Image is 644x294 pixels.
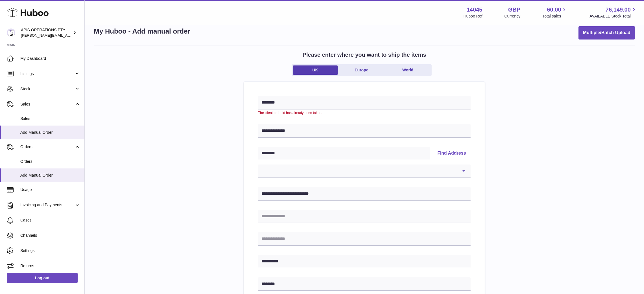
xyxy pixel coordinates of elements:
[590,6,637,19] a: 76,149.00 AVAILABLE Stock Total
[467,6,483,14] strong: 14045
[20,144,74,150] span: Orders
[20,102,74,107] span: Sales
[303,51,426,59] h2: Please enter where you want to ship the items
[20,233,80,238] span: Channels
[20,187,80,192] span: Usage
[94,27,190,36] h1: My Huboo - Add manual order
[508,6,520,14] strong: GBP
[20,56,80,61] span: My Dashboard
[606,6,631,14] span: 76,149.00
[20,71,74,76] span: Listings
[547,6,561,14] span: 60.00
[20,116,80,121] span: Sales
[293,65,338,75] a: UK
[258,111,471,115] div: The client order id has already been taken.
[505,14,521,19] div: Currency
[464,14,483,19] div: Huboo Ref
[21,33,143,38] span: [PERSON_NAME][EMAIL_ADDRESS][PERSON_NAME][DOMAIN_NAME]
[542,14,567,19] span: Total sales
[20,263,80,269] span: Returns
[20,173,80,178] span: Add Manual Order
[20,86,74,92] span: Stock
[339,65,384,75] a: Europe
[385,65,431,75] a: World
[20,130,80,135] span: Add Manual Order
[578,26,635,40] button: Multiple/Batch Upload
[20,218,80,223] span: Cases
[21,27,72,38] div: APIS OPERATIONS PTY LTD, T/A HONEY FOR LIFE
[590,14,637,19] span: AVAILABLE Stock Total
[20,202,74,208] span: Invoicing and Payments
[542,6,567,19] a: 60.00 Total sales
[433,147,471,160] button: Find Address
[20,248,80,253] span: Settings
[7,28,15,37] img: david.ryan@honeyforlife.com.au
[7,273,78,283] a: Log out
[20,159,80,164] span: Orders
